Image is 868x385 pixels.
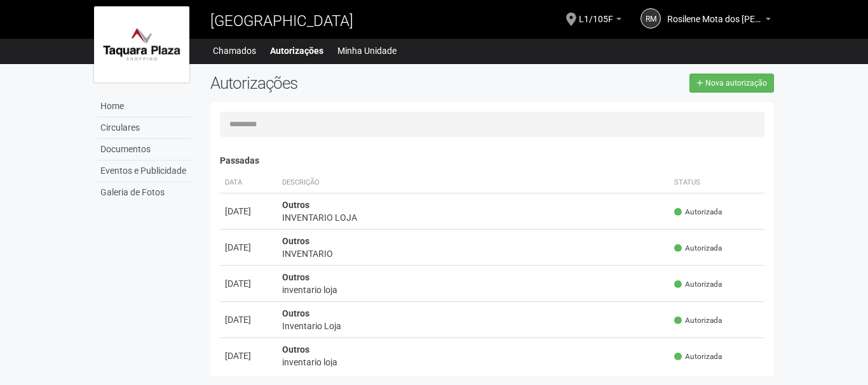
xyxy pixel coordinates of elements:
[97,117,191,139] a: Circulares
[674,279,722,290] span: Autorizada
[225,277,272,290] div: [DATE]
[97,182,191,203] a: Galeria de Fotos
[641,8,661,29] a: RM
[97,160,191,182] a: Eventos e Publicidade
[282,320,664,332] div: Inventario Loja
[579,16,621,26] a: L1/105F
[213,42,256,60] a: Chamados
[282,247,664,260] div: INVENTARIO
[220,173,277,193] th: Data
[579,2,613,24] span: L1/105F
[282,284,664,296] div: inventario loja
[225,313,272,326] div: [DATE]
[669,173,764,193] th: Status
[337,42,397,60] a: Minha Unidade
[282,211,664,224] div: INVENTARIO LOJA
[277,173,669,193] th: Descrição
[667,2,763,24] span: Rosilene Mota dos Santos Danello
[97,96,191,117] a: Home
[282,308,309,318] strong: Outros
[674,207,722,218] span: Autorizada
[667,16,771,26] a: Rosilene Mota dos [PERSON_NAME]
[94,6,189,82] img: logo.jpg
[282,356,664,369] div: inventario loja
[282,200,309,210] strong: Outros
[270,42,323,60] a: Autorizações
[674,243,722,254] span: Autorizada
[225,241,272,254] div: [DATE]
[225,205,272,218] div: [DATE]
[225,349,272,362] div: [DATE]
[705,79,767,88] span: Nova autorização
[282,344,309,355] strong: Outros
[210,74,482,93] h2: Autorizações
[674,351,722,362] span: Autorizada
[282,272,309,282] strong: Outros
[220,156,764,166] h4: Passadas
[97,139,191,160] a: Documentos
[282,236,309,246] strong: Outros
[210,12,353,30] span: [GEOGRAPHIC_DATA]
[689,74,774,93] a: Nova autorização
[674,315,722,326] span: Autorizada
